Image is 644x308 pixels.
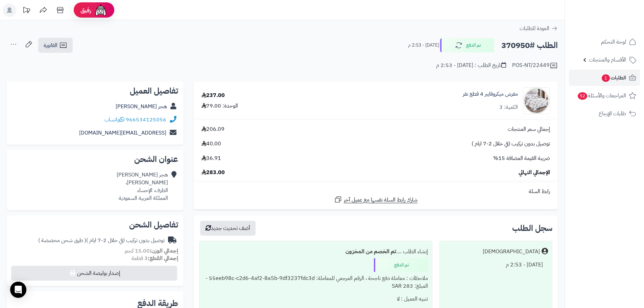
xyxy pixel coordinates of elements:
[512,224,552,232] h3: سجل الطلب
[10,282,26,298] div: Open Intercom Messenger
[12,221,178,229] h2: تفاصيل الشحن
[601,73,626,82] span: الطلبات
[201,169,225,176] span: 283.00
[436,62,506,69] div: تاريخ الطلب : [DATE] - 2:53 م
[104,116,124,124] a: واتساب
[520,24,558,32] a: العودة للطلبات
[204,272,428,293] div: ملاحظات : معاملة دفع ناجحة ، الرقم المرجعي للمعاملة: 55eeb98c-c2d6-4af2-8a5b-9df3237fdc3d - المبل...
[204,245,428,258] div: إنشاء الطلب ....
[569,70,640,86] a: الطلبات1
[334,195,418,204] a: شارك رابط السلة نفسها مع عميل آخر
[201,125,224,133] span: 206.09
[512,62,558,70] div: POS-NT/22449
[374,258,428,272] div: تم الدفع
[204,292,428,306] div: تنبيه العميل : لا
[201,155,221,162] span: 36.91
[345,247,396,256] b: تم الخصم من المخزون
[132,254,178,262] small: 3 قطعة
[117,171,168,202] div: هجر [PERSON_NAME] [PERSON_NAME]، الطرف، الإحساء المملكة العربية السعودية
[444,258,548,271] div: [DATE] - 2:53 م
[125,247,178,255] small: 15.00 كجم
[137,299,178,307] h2: طريقة الدفع
[201,140,221,148] span: 40.00
[12,155,178,163] h2: عنوان الشحن
[201,102,238,110] div: الوحدة: 79.00
[569,105,640,122] a: طلبات الإرجاع
[602,74,610,82] span: 1
[493,155,550,162] span: ضريبة القيمة المضافة 15%
[501,39,558,52] h2: الطلب #370950
[440,38,494,52] button: تم الدفع
[11,266,177,281] button: إصدار بوليصة الشحن
[519,169,550,176] span: الإجمالي النهائي
[599,109,626,118] span: طلبات الإرجاع
[126,116,166,124] a: 966534125056
[12,87,178,95] h2: تفاصيل العميل
[463,90,518,98] a: مفرش ميكروفايبر 4 قطع نفر
[79,129,166,137] a: [EMAIL_ADDRESS][DOMAIN_NAME]
[44,41,57,49] span: الفاتورة
[589,55,626,65] span: الأقسام والمنتجات
[18,3,35,19] a: تحديثات المنصة
[116,102,167,111] a: هجر [PERSON_NAME]
[200,221,256,236] button: أضف تحديث جديد
[148,254,178,262] strong: إجمالي القطع:
[508,125,550,133] span: إجمالي سعر المنتجات
[523,87,550,114] img: 1752752469-1-90x90.jpg
[499,103,518,111] div: الكمية: 3
[569,34,640,50] a: لوحة التحكم
[569,88,640,104] a: المراجعات والأسئلة52
[483,248,540,256] div: [DEMOGRAPHIC_DATA]
[598,19,638,33] img: logo-2.png
[577,91,626,100] span: المراجعات والأسئلة
[80,6,91,14] span: رفيق
[601,37,626,47] span: لوحة التحكم
[578,92,587,100] span: 52
[344,196,418,204] span: شارك رابط السلة نفسها مع عميل آخر
[94,3,108,17] img: ai-face.png
[520,24,549,32] span: العودة للطلبات
[38,237,165,244] div: توصيل بدون تركيب (في خلال 2-7 ايام )
[472,140,550,148] span: توصيل بدون تركيب (في خلال 2-7 ايام )
[196,188,555,195] div: رابط السلة
[150,247,178,255] strong: إجمالي الوزن:
[38,38,73,53] a: الفاتورة
[201,92,225,99] div: 237.00
[38,236,86,244] span: ( طرق شحن مخصصة )
[408,42,439,49] small: [DATE] - 2:53 م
